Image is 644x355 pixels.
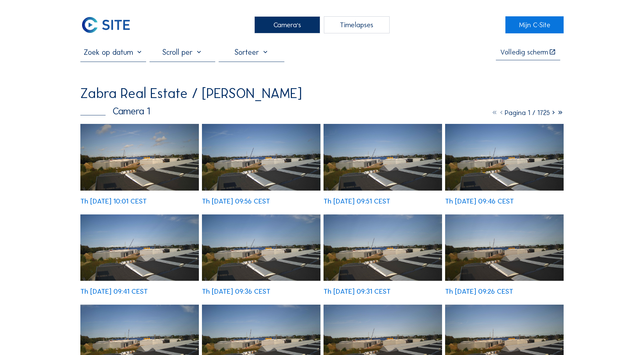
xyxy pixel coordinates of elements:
[80,214,199,281] img: image_52984117
[445,198,514,205] div: Th [DATE] 09:46 CEST
[80,288,148,295] div: Th [DATE] 09:41 CEST
[202,288,270,295] div: Th [DATE] 09:36 CEST
[80,107,150,116] div: Camera 1
[324,214,442,281] img: image_52983855
[254,16,320,33] div: Camera's
[80,198,147,205] div: Th [DATE] 10:01 CEST
[80,16,138,33] a: C-SITE Logo
[324,198,390,205] div: Th [DATE] 09:51 CEST
[445,288,513,295] div: Th [DATE] 09:26 CEST
[324,124,442,190] img: image_52984378
[202,214,320,281] img: image_52983983
[202,198,270,205] div: Th [DATE] 09:56 CEST
[202,124,320,190] img: image_52984505
[324,288,391,295] div: Th [DATE] 09:31 CEST
[505,16,563,33] a: Mijn C-Site
[80,16,131,33] img: C-SITE Logo
[500,49,548,55] div: Volledig scherm
[505,109,550,117] span: Pagina 1 / 1725
[445,214,563,281] img: image_52983723
[80,48,146,57] input: Zoek op datum 󰅀
[445,124,563,190] img: image_52984250
[324,16,390,33] div: Timelapses
[80,124,199,190] img: image_52984635
[80,86,302,100] div: Zabra Real Estate / [PERSON_NAME]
